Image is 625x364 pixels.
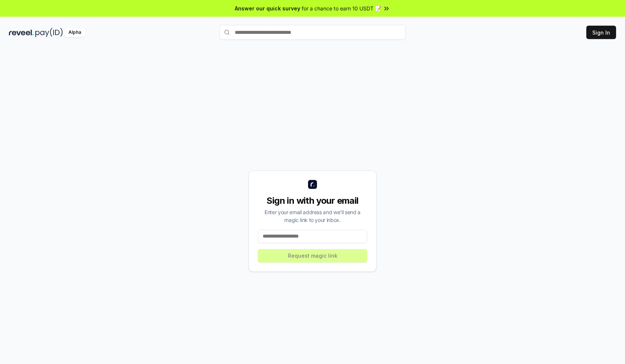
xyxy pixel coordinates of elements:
[258,208,367,224] div: Enter your email address and we’ll send a magic link to your inbox.
[35,28,63,37] img: pay_id
[9,28,34,37] img: reveel_dark
[302,4,381,12] span: for a chance to earn 10 USDT 📝
[586,26,616,39] button: Sign In
[308,180,317,189] img: logo_small
[64,28,85,37] div: Alpha
[235,4,300,12] span: Answer our quick survey
[258,195,367,207] div: Sign in with your email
